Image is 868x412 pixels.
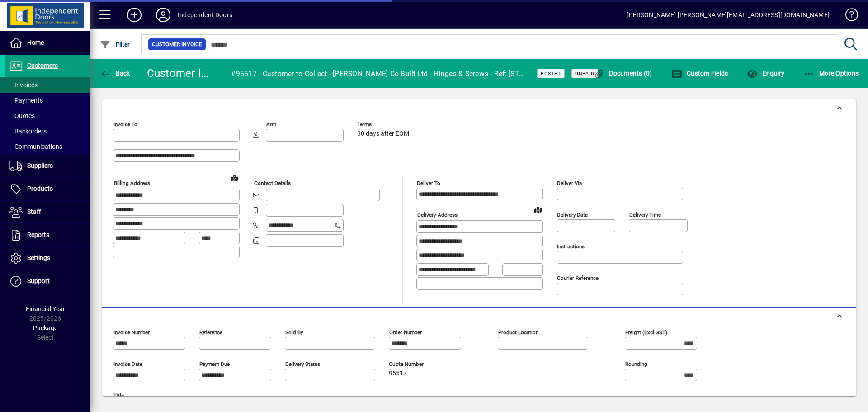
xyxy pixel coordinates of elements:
a: Backorders [5,123,90,139]
span: Posted [541,71,561,76]
span: Financial Year [26,305,65,313]
a: Suppliers [5,155,90,177]
a: Support [5,270,90,293]
mat-label: Delivery date [557,212,588,218]
span: Quote number [389,361,443,367]
span: Staff [27,208,41,215]
mat-label: Deliver To [417,180,440,186]
a: Communications [5,139,90,154]
a: Knowledge Base [839,2,857,31]
span: Settings [27,254,50,261]
a: Staff [5,201,90,223]
mat-label: Invoice number [113,329,150,336]
mat-label: Courier Reference [557,275,599,281]
mat-label: Payment due [199,361,230,367]
app-page-header-button: Back [90,65,140,81]
span: Reports [27,231,49,238]
button: More Options [802,65,861,81]
span: Invoices [9,81,38,89]
span: Suppliers [27,162,53,169]
span: 30 days after EOM [357,130,409,137]
span: Documents (0) [594,70,652,77]
div: #95517 - Customer to Collect - [PERSON_NAME] Co Built Ltd - Hinges & Screws - Ref: [STREET_ADDRES... [231,66,526,81]
a: View on map [227,170,242,185]
span: Package [33,324,57,331]
span: More Options [804,70,859,77]
span: 95517 [389,370,407,377]
mat-label: Reference [199,329,222,336]
span: Payments [9,97,43,104]
mat-label: Freight (excl GST) [625,329,667,336]
mat-label: Delivery status [285,361,320,367]
span: Customers [27,62,58,69]
button: Filter [98,36,132,52]
span: Customer Invoice [152,40,202,49]
div: [PERSON_NAME] [PERSON_NAME][EMAIL_ADDRESS][DOMAIN_NAME] [627,8,830,22]
a: Home [5,32,90,54]
mat-label: Attn [266,121,276,128]
span: Terms [357,122,411,128]
span: Quotes [9,112,35,119]
span: Home [27,39,44,46]
mat-label: Product location [498,329,538,336]
mat-label: Rounding [625,361,647,367]
button: Add [120,7,149,23]
span: Communications [9,143,62,150]
span: Unpaid [575,71,594,76]
div: Independent Doors [178,8,232,22]
div: Customer Invoice [147,66,213,81]
span: Enquiry [747,70,784,77]
mat-label: Invoice To [113,121,137,128]
a: View on map [531,202,545,217]
button: Profile [149,7,178,23]
a: Quotes [5,108,90,123]
button: Custom Fields [669,65,731,81]
button: Documents (0) [591,65,655,81]
mat-label: Title [113,393,124,399]
mat-label: Invoice date [113,361,142,367]
span: Back [100,70,130,77]
span: Filter [100,41,130,48]
button: Enquiry [745,65,787,81]
a: Reports [5,224,90,246]
button: Back [98,65,132,81]
mat-label: Deliver via [557,180,582,186]
span: Products [27,185,53,192]
a: Payments [5,93,90,108]
a: Invoices [5,77,90,93]
mat-label: Instructions [557,243,585,250]
a: Settings [5,247,90,270]
span: Backorders [9,128,47,135]
span: Custom Fields [671,70,728,77]
mat-label: Order number [389,329,422,336]
span: Support [27,277,50,284]
a: Products [5,178,90,200]
mat-label: Sold by [285,329,303,336]
mat-label: Delivery time [629,212,661,218]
